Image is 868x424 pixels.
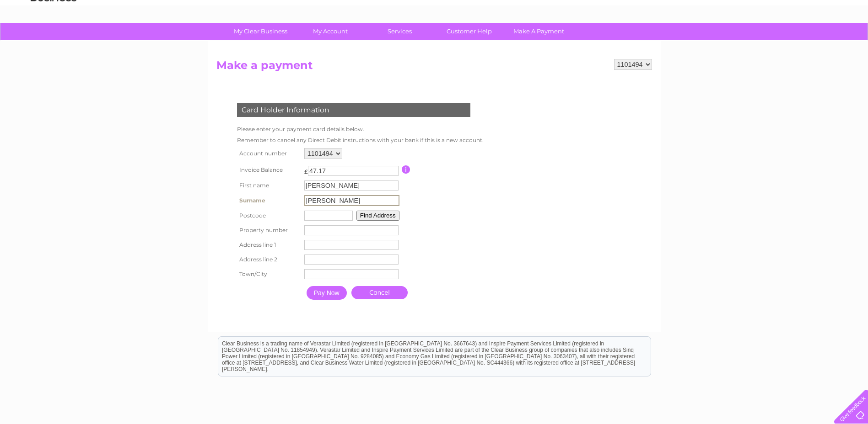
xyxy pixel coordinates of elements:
[501,23,577,40] a: Make A Payment
[216,59,652,76] h2: Make a payment
[235,208,302,223] th: Postcode
[235,267,302,281] th: Town/City
[351,286,408,299] a: Cancel
[695,5,759,16] a: 0333 014 3131
[237,103,470,117] div: Card Holder Information
[235,193,302,208] th: Surname
[307,286,347,300] input: Pay Now
[730,39,750,46] a: Energy
[235,124,486,135] td: Please enter your payment card details below.
[402,165,410,174] input: Information
[235,178,302,193] th: First name
[235,161,302,178] th: Invoice Balance
[838,39,859,46] a: Log out
[235,252,302,267] th: Address line 2
[223,23,298,40] a: My Clear Business
[235,146,302,161] th: Account number
[431,23,507,40] a: Customer Help
[356,211,399,221] button: Find Address
[304,164,308,175] td: £
[30,24,77,52] img: logo.png
[218,5,651,44] div: Clear Business is a trading name of Verastar Limited (registered in [GEOGRAPHIC_DATA] No. 3667643...
[292,23,368,40] a: My Account
[235,223,302,238] th: Property number
[707,39,724,46] a: Water
[235,238,302,252] th: Address line 1
[755,39,783,46] a: Telecoms
[235,135,486,146] td: Remember to cancel any Direct Debit instructions with your bank if this is a new account.
[788,39,802,46] a: Blog
[807,39,830,46] a: Contact
[362,23,437,40] a: Services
